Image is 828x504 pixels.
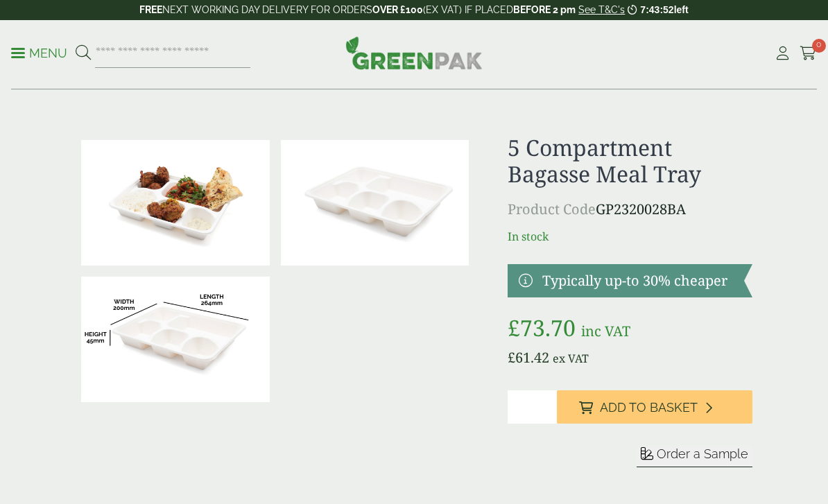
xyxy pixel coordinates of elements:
button: Add to Basket [557,390,752,424]
img: 5 Compartment Bagasse Meal Tray 2320028BA [281,140,469,266]
img: 5 Compartment Bagasse Meal Tray 2320028BA DIMS [81,277,270,402]
span: 7:43:52 [640,4,673,15]
span: Order a Sample [657,446,748,461]
span: Product Code [508,200,596,218]
button: Order a Sample [637,446,752,467]
h1: 5 Compartment Bagasse Meal Tray [508,134,752,188]
p: Menu [11,45,67,62]
img: GreenPak Supplies [345,36,483,69]
span: Add to Basket [600,400,698,415]
p: In stock [508,228,752,245]
span: left [674,4,689,15]
i: My Account [774,46,791,60]
a: See T&C's [578,4,625,15]
i: Cart [800,46,817,60]
a: 0 [800,43,817,64]
a: Menu [11,45,67,59]
p: GP2320028BA [508,199,752,220]
strong: FREE [139,4,162,15]
span: inc VAT [581,322,630,340]
strong: OVER £100 [372,4,423,15]
span: 0 [812,39,826,53]
span: £ [508,348,515,367]
bdi: 61.42 [508,348,549,367]
strong: BEFORE 2 pm [513,4,576,15]
span: ex VAT [553,351,589,366]
bdi: 73.70 [508,313,576,342]
img: 5 Compartment Bagasse Meal Tray With Food Contents 2320028BA [81,140,270,266]
span: £ [508,313,520,342]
